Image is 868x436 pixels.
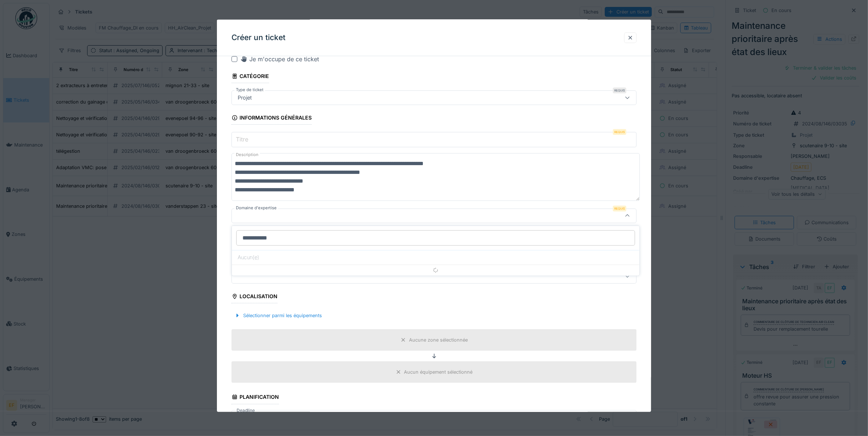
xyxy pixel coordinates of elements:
div: Requis [613,206,626,211]
div: Aucun(e) [232,250,639,265]
div: Requis [613,87,626,93]
div: Projet [235,94,255,102]
div: Sélectionner parmi les équipements [231,311,325,320]
label: Deadline [236,406,256,414]
label: Description [234,150,260,159]
div: Localisation [231,291,277,303]
label: Titre [234,135,250,144]
div: Planification [231,392,279,404]
label: Domaine d'expertise [234,205,278,211]
div: Informations générales [231,112,312,125]
div: Requis [613,129,626,135]
div: Aucun équipement sélectionné [404,369,473,375]
div: Catégorie [231,71,269,83]
div: Je m'occupe de ce ticket [240,55,319,63]
h3: Créer un ticket [231,33,285,42]
label: Type de ticket [234,87,265,93]
div: Aucune zone sélectionnée [409,336,468,343]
